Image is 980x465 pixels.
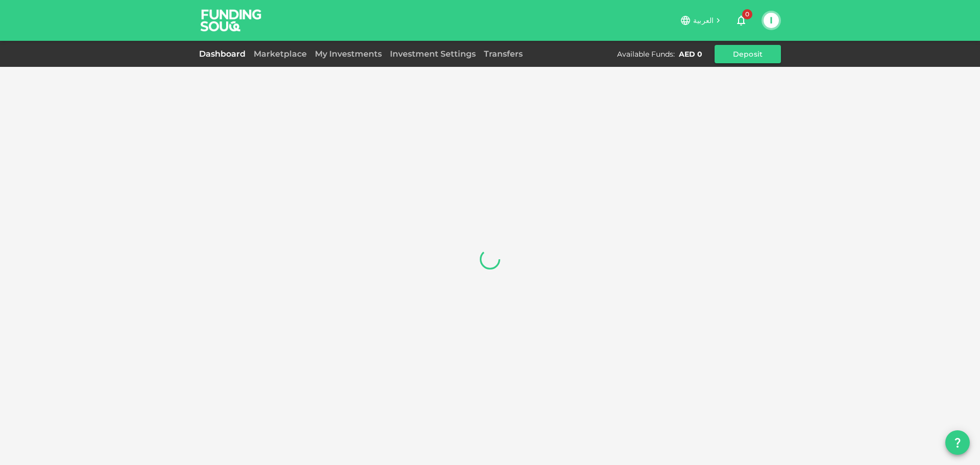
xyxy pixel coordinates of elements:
div: AED 0 [679,49,702,59]
button: I [764,13,779,28]
div: Available Funds : [617,49,675,59]
button: Deposit [715,45,781,63]
a: Marketplace [250,49,311,59]
span: 0 [742,9,752,19]
span: العربية [693,16,714,25]
button: 0 [731,10,751,31]
a: Dashboard [199,49,250,59]
a: My Investments [311,49,386,59]
button: question [945,430,970,455]
a: Transfers [480,49,527,59]
a: Investment Settings [386,49,480,59]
